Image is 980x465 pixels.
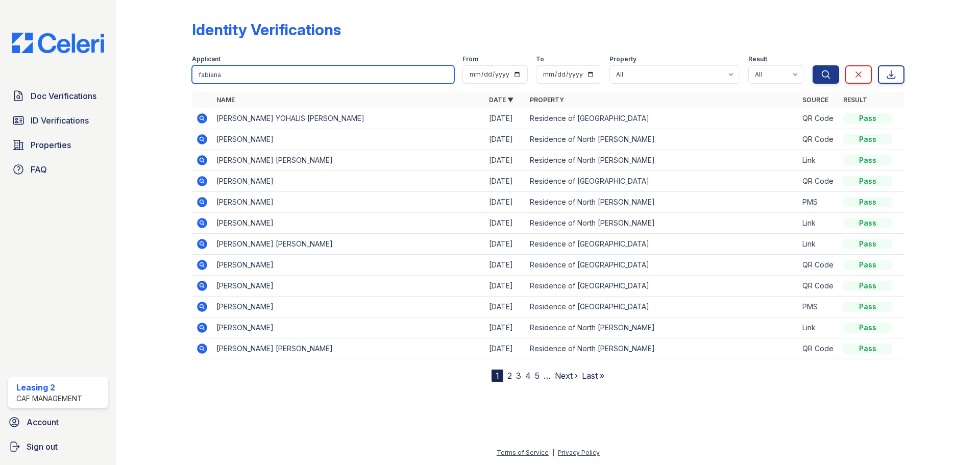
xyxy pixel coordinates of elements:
span: Properties [31,139,71,151]
td: [DATE] [485,192,526,213]
td: [PERSON_NAME] [212,255,485,276]
td: [DATE] [485,234,526,255]
a: Terms of Service [497,449,549,456]
a: Last » [582,371,604,381]
a: Result [843,96,867,104]
span: … [544,370,551,382]
a: Properties [8,135,108,155]
div: Pass [843,218,892,228]
a: 2 [507,371,512,381]
a: FAQ [8,159,108,180]
td: Residence of [GEOGRAPHIC_DATA] [526,297,798,317]
label: To [536,55,544,63]
a: 5 [535,371,540,381]
a: Account [4,412,112,432]
td: QR Code [798,129,839,150]
label: Property [609,55,636,63]
a: Doc Verifications [8,86,108,106]
td: [PERSON_NAME] [212,213,485,234]
td: [PERSON_NAME] [212,276,485,297]
td: [PERSON_NAME] [PERSON_NAME] [212,150,485,171]
div: Pass [843,176,892,186]
td: QR Code [798,255,839,276]
span: Account [27,416,59,428]
td: Residence of North [PERSON_NAME] [526,213,798,234]
a: Name [216,96,235,104]
div: Pass [843,134,892,144]
a: Date ▼ [489,96,513,104]
td: [PERSON_NAME] [212,129,485,150]
td: [DATE] [485,255,526,276]
td: [DATE] [485,150,526,171]
td: PMS [798,297,839,317]
td: QR Code [798,108,839,129]
td: [PERSON_NAME] [PERSON_NAME] [212,234,485,255]
td: Link [798,213,839,234]
td: Residence of North [PERSON_NAME] [526,192,798,213]
td: Link [798,317,839,338]
label: Applicant [192,55,220,63]
label: Result [748,55,767,63]
td: [DATE] [485,338,526,359]
td: PMS [798,192,839,213]
div: Pass [843,281,892,291]
a: 4 [525,371,531,381]
span: Sign out [27,440,58,453]
td: [PERSON_NAME] [212,192,485,213]
td: [PERSON_NAME] [212,171,485,192]
div: Pass [843,260,892,270]
td: Residence of North [PERSON_NAME] [526,129,798,150]
div: Identity Verifications [192,20,341,39]
td: [PERSON_NAME] [212,317,485,338]
span: ID Verifications [31,114,89,127]
div: CAF Management [16,394,82,404]
a: 3 [516,371,521,381]
div: Pass [843,344,892,354]
td: [DATE] [485,297,526,317]
a: ID Verifications [8,110,108,131]
td: Residence of [GEOGRAPHIC_DATA] [526,255,798,276]
input: Search by name or phone number [192,65,454,84]
td: [DATE] [485,108,526,129]
td: Residence of North [PERSON_NAME] [526,317,798,338]
td: [DATE] [485,276,526,297]
td: QR Code [798,338,839,359]
div: Leasing 2 [16,381,82,394]
div: Pass [843,113,892,124]
div: Pass [843,239,892,249]
td: QR Code [798,276,839,297]
div: Pass [843,155,892,165]
td: [DATE] [485,317,526,338]
a: Property [530,96,564,104]
a: Next › [555,371,578,381]
td: Link [798,234,839,255]
td: [PERSON_NAME] YOHALIS [PERSON_NAME] [212,108,485,129]
td: Residence of North [PERSON_NAME] [526,338,798,359]
td: Link [798,150,839,171]
div: Pass [843,323,892,333]
a: Privacy Policy [558,449,600,456]
td: QR Code [798,171,839,192]
div: Pass [843,197,892,207]
td: [DATE] [485,171,526,192]
div: Pass [843,302,892,312]
span: FAQ [31,163,47,176]
a: Source [802,96,828,104]
td: Residence of [GEOGRAPHIC_DATA] [526,234,798,255]
td: Residence of North [PERSON_NAME] [526,150,798,171]
img: CE_Logo_Blue-a8612792a0a2168367f1c8372b55b34899dd931a85d93a1a3d3e32e68fde9ad4.png [4,33,112,53]
td: Residence of [GEOGRAPHIC_DATA] [526,108,798,129]
td: [PERSON_NAME] [PERSON_NAME] [212,338,485,359]
td: [DATE] [485,129,526,150]
span: Doc Verifications [31,90,96,102]
div: 1 [492,370,503,382]
td: [DATE] [485,213,526,234]
td: Residence of [GEOGRAPHIC_DATA] [526,171,798,192]
td: Residence of [GEOGRAPHIC_DATA] [526,276,798,297]
div: | [552,449,554,456]
a: Sign out [4,436,112,457]
label: From [462,55,478,63]
td: [PERSON_NAME] [212,297,485,317]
